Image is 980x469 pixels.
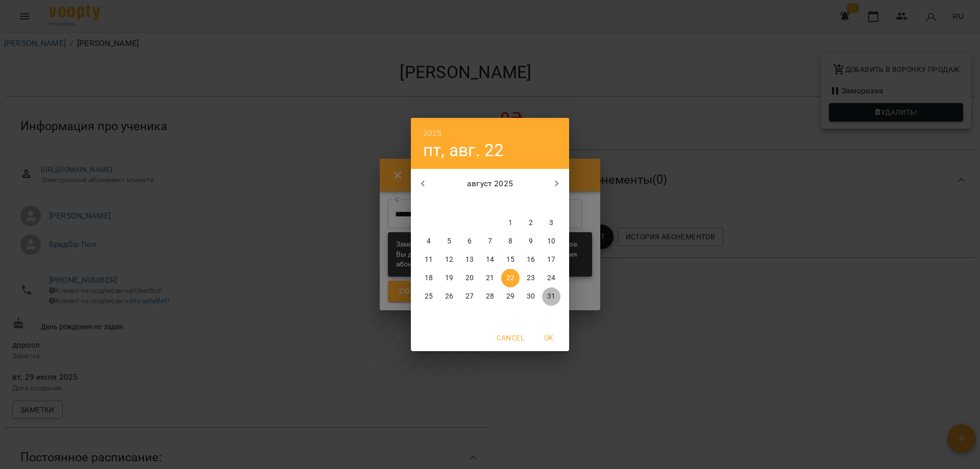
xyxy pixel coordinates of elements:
[460,199,479,209] span: ср
[493,329,528,347] button: Cancel
[486,255,494,265] p: 14
[465,291,474,302] p: 27
[460,232,479,251] button: 6
[532,329,565,347] button: OK
[522,232,540,251] button: 9
[425,255,433,265] p: 11
[420,232,438,251] button: 4
[420,287,438,306] button: 25
[522,214,540,232] button: 2
[542,269,560,287] button: 24
[501,214,520,232] button: 1
[542,251,560,269] button: 17
[547,255,555,265] p: 17
[549,218,553,228] p: 3
[522,269,540,287] button: 23
[506,273,514,283] p: 22
[440,251,458,269] button: 12
[481,251,499,269] button: 14
[468,236,472,246] p: 6
[522,287,540,306] button: 30
[481,232,499,251] button: 7
[427,236,431,246] p: 4
[425,273,433,283] p: 18
[486,291,494,302] p: 28
[425,291,433,302] p: 25
[440,269,458,287] button: 19
[423,140,504,161] button: пт, авг. 22
[481,199,499,209] span: чт
[481,269,499,287] button: 21
[440,232,458,251] button: 5
[445,273,453,283] p: 19
[481,287,499,306] button: 28
[529,236,533,246] p: 9
[501,287,520,306] button: 29
[440,199,458,209] span: вт
[420,199,438,209] span: пн
[488,236,492,246] p: 7
[501,251,520,269] button: 15
[527,291,535,302] p: 30
[460,269,479,287] button: 20
[508,218,512,228] p: 1
[547,236,555,246] p: 10
[501,232,520,251] button: 8
[447,236,451,246] p: 5
[508,236,512,246] p: 8
[435,178,545,190] p: август 2025
[497,332,524,344] span: Cancel
[445,291,453,302] p: 26
[465,273,474,283] p: 20
[460,251,479,269] button: 13
[486,273,494,283] p: 21
[506,255,514,265] p: 15
[445,255,453,265] p: 12
[547,291,555,302] p: 31
[501,199,520,209] span: пт
[440,287,458,306] button: 26
[501,269,520,287] button: 22
[542,214,560,232] button: 3
[527,255,535,265] p: 16
[547,273,555,283] p: 24
[522,251,540,269] button: 16
[536,332,561,344] span: OK
[527,273,535,283] p: 23
[460,287,479,306] button: 27
[465,255,474,265] p: 13
[420,269,438,287] button: 18
[420,251,438,269] button: 11
[542,232,560,251] button: 10
[423,126,442,140] button: 2025
[522,199,540,209] span: сб
[529,218,533,228] p: 2
[506,291,514,302] p: 29
[542,199,560,209] span: вс
[542,287,560,306] button: 31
